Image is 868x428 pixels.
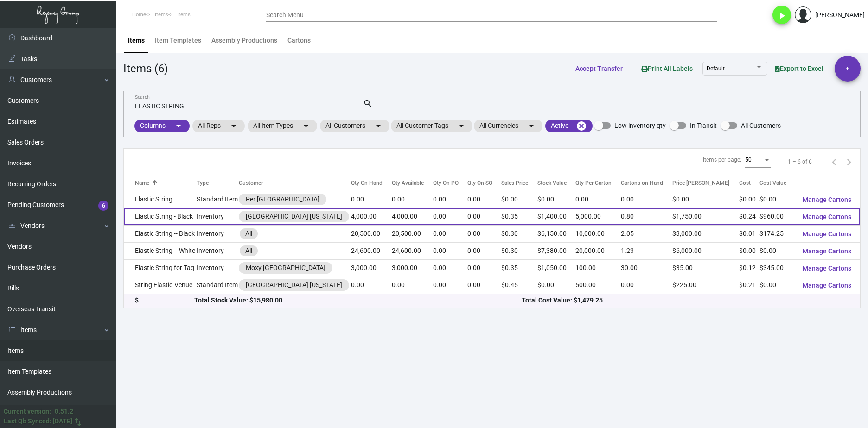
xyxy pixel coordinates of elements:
[55,407,73,416] div: 0.51.2
[287,36,311,45] div: Cartons
[803,213,851,220] span: Manage Cartons
[240,228,258,239] mat-chip: All
[197,277,239,294] td: Standard Item
[123,60,168,77] div: Items (6)
[228,120,239,132] mat-icon: arrow_drop_down
[537,191,576,208] td: $0.00
[767,60,831,77] button: Export to Excel
[392,242,433,259] td: 24,600.00
[575,277,621,294] td: 500.00
[392,277,433,294] td: 0.00
[739,179,751,187] div: Cost
[363,98,373,109] mat-icon: search
[173,120,184,132] mat-icon: arrow_drop_down
[537,259,576,277] td: $1,050.00
[433,225,467,242] td: 0.00
[467,242,501,259] td: 0.00
[197,179,239,187] div: Type
[775,65,823,72] span: Export to Excel
[575,242,621,259] td: 20,000.00
[351,191,392,208] td: 0.00
[621,259,672,277] td: 30.00
[134,120,190,132] mat-chip: Columns
[621,208,672,225] td: 0.80
[124,208,197,225] td: Elastic String - Black
[795,208,859,225] button: Manage Cartons
[846,56,849,82] span: +
[248,120,317,132] mat-chip: All Item Types
[575,225,621,242] td: 10,000.00
[522,296,849,305] div: Total Cost Value: $1,479.25
[246,263,325,273] div: Moxy [GEOGRAPHIC_DATA]
[803,230,851,238] span: Manage Cartons
[739,277,759,294] td: $0.21
[815,10,865,20] div: [PERSON_NAME]
[467,259,501,277] td: 0.00
[739,179,759,187] div: Cost
[526,120,537,132] mat-icon: arrow_drop_down
[392,191,433,208] td: 0.00
[135,179,197,187] div: Name
[197,208,239,225] td: Inventory
[351,208,392,225] td: 4,000.00
[537,179,576,187] div: Stock Value
[672,242,739,259] td: $6,000.00
[351,242,392,259] td: 24,600.00
[641,65,693,72] span: Print All Labels
[433,179,467,187] div: Qty On PO
[621,225,672,242] td: 2.05
[576,120,587,132] mat-icon: cancel
[155,12,168,18] span: Items
[759,225,795,242] td: $174.25
[351,179,392,187] div: Qty On Hand
[703,156,741,164] div: Items per page:
[467,277,501,294] td: 0.00
[467,225,501,242] td: 0.00
[194,296,522,305] div: Total Stock Value: $15,980.00
[537,208,576,225] td: $1,400.00
[745,157,771,164] mat-select: Items per page:
[568,60,630,77] button: Accept Transfer
[433,191,467,208] td: 0.00
[135,296,194,305] div: $
[392,179,433,187] div: Qty Available
[501,259,537,277] td: $0.35
[197,242,239,259] td: Inventory
[739,191,759,208] td: $0.00
[392,208,433,225] td: 4,000.00
[501,179,528,187] div: Sales Price
[795,277,859,294] button: Manage Cartons
[192,120,245,132] mat-chip: All Reps
[537,179,567,187] div: Stock Value
[672,208,739,225] td: $1,750.00
[621,179,663,187] div: Cartons on Hand
[211,36,277,45] div: Assembly Productions
[672,179,739,187] div: Price [PERSON_NAME]
[300,120,312,132] mat-icon: arrow_drop_down
[433,259,467,277] td: 0.00
[392,225,433,242] td: 20,500.00
[795,260,859,277] button: Manage Cartons
[433,242,467,259] td: 0.00
[621,179,672,187] div: Cartons on Hand
[575,208,621,225] td: 5,000.00
[501,242,537,259] td: $0.30
[776,10,787,21] i: play_arrow
[320,120,389,132] mat-chip: All Customers
[124,191,197,208] td: Elastic String
[803,196,851,203] span: Manage Cartons
[739,208,759,225] td: $0.24
[128,36,145,45] div: Items
[4,407,51,416] div: Current version:
[467,179,492,187] div: Qty On SO
[827,154,842,169] button: Previous page
[351,277,392,294] td: 0.00
[351,259,392,277] td: 3,000.00
[537,242,576,259] td: $7,380.00
[155,36,201,45] div: Item Templates
[373,120,384,132] mat-icon: arrow_drop_down
[759,179,786,187] div: Cost Value
[392,259,433,277] td: 3,000.00
[197,225,239,242] td: Inventory
[391,120,472,132] mat-chip: All Customer Tags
